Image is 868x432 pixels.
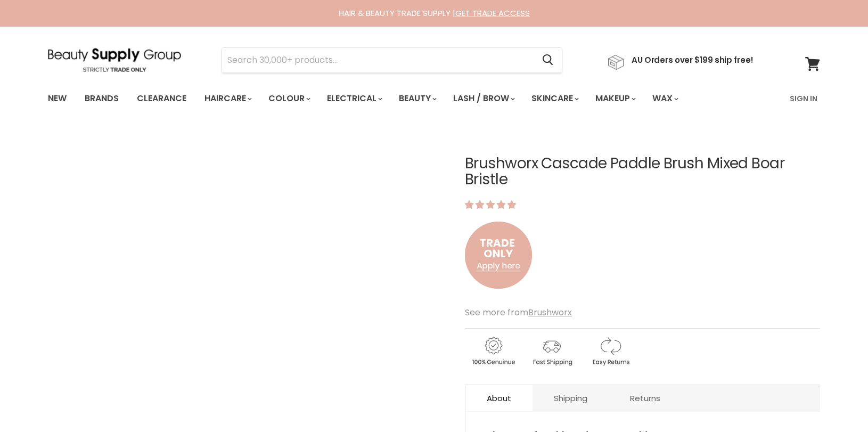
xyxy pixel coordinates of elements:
[222,48,534,72] input: Search
[465,335,521,368] img: genuine.gif
[465,156,820,189] h1: Brushworx Cascade Paddle Brush Mixed Boar Bristle
[465,385,533,411] a: About
[534,48,562,72] button: Search
[77,87,127,110] a: Brands
[455,7,530,19] a: GET TRADE ACCESS
[644,87,685,110] a: Wax
[465,211,532,299] img: to.png
[523,87,585,110] a: Skincare
[528,306,572,319] a: Brushworx
[609,385,682,411] a: Returns
[391,87,443,110] a: Beauty
[260,87,317,110] a: Colour
[40,87,75,110] a: New
[35,8,833,19] div: HAIR & BEAUTY TRADE SUPPLY |
[445,87,521,110] a: Lash / Brow
[35,83,833,114] nav: Main
[196,87,258,110] a: Haircare
[465,199,518,211] span: 5.00 stars
[129,87,194,110] a: Clearance
[523,335,580,368] img: shipping.gif
[533,385,609,411] a: Shipping
[222,47,562,73] form: Product
[582,335,638,368] img: returns.gif
[319,87,389,110] a: Electrical
[465,306,572,319] span: See more from
[587,87,642,110] a: Makeup
[783,87,824,110] a: Sign In
[40,83,735,114] ul: Main menu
